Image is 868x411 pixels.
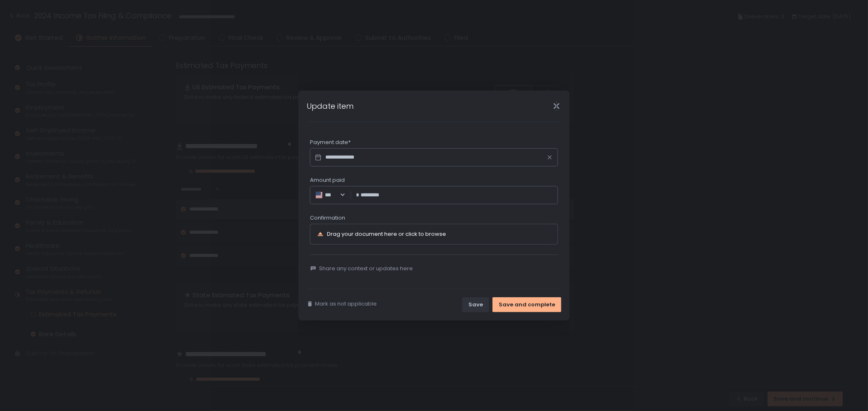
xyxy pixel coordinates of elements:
[319,265,413,272] span: Share any context or updates here
[315,191,346,199] div: Search for option
[307,100,354,112] h1: Update item
[493,297,561,312] button: Save and complete
[307,300,377,308] button: Mark as not applicable
[336,191,339,199] input: Search for option
[462,297,489,312] button: Save
[315,300,377,308] span: Mark as not applicable
[310,176,345,184] span: Amount paid
[468,301,483,308] div: Save
[310,214,345,222] span: Confirmation
[310,148,558,166] input: Datepicker input
[310,139,351,146] span: Payment date*
[543,101,570,111] div: Close
[327,231,446,237] div: Drag your document here or click to browse
[499,301,555,308] div: Save and complete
